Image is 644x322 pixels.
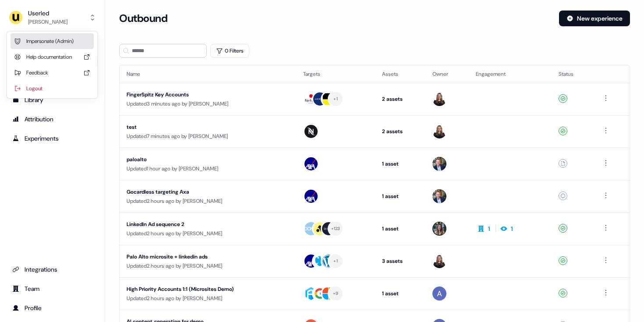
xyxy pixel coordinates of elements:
div: Impersonate (Admin) [11,33,94,49]
div: Logout [11,81,94,96]
button: Userled[PERSON_NAME] [7,7,98,28]
div: Feedback [11,65,94,81]
div: Help documentation [11,49,94,65]
div: Userled [28,9,67,18]
div: Userled[PERSON_NAME] [7,32,97,98]
div: [PERSON_NAME] [28,18,67,26]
